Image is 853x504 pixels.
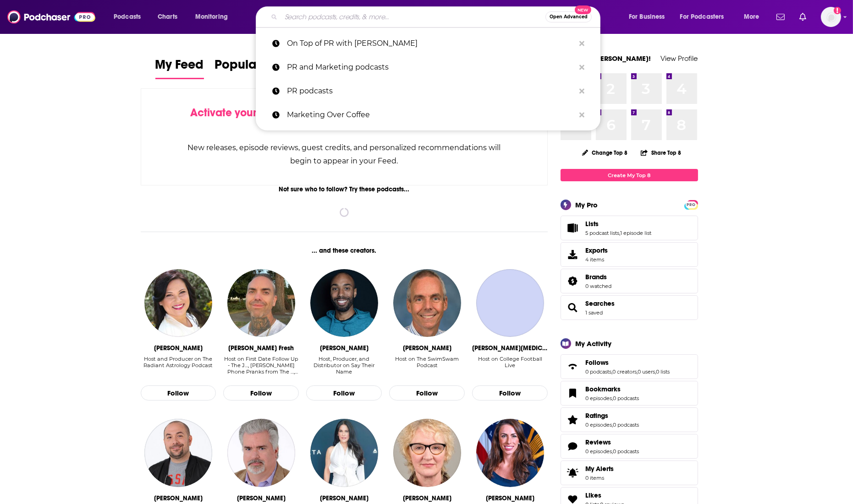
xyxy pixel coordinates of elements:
span: 0 items [586,475,614,481]
span: Ratings [586,412,609,420]
div: Peter Rosenberg [154,494,203,502]
a: My Feed [155,57,204,79]
div: Host and Producer on The Radiant Astrology Podcast [141,356,216,375]
span: , [612,448,613,455]
img: Jubal Fresh [227,269,295,337]
span: , [612,369,613,375]
a: Marketing Over Coffee [256,103,600,127]
span: Reviews [586,438,611,446]
span: Logged in as LindaBurns [821,7,841,27]
input: Search podcasts, credits, & more... [281,10,545,24]
a: PRO [686,201,697,208]
a: PR podcasts [256,79,600,103]
a: Alyssa Farah Griffin [476,419,544,487]
a: 0 podcasts [613,422,639,428]
a: Ratings [564,413,582,426]
a: Searches [564,301,582,314]
a: 0 podcasts [586,369,612,375]
a: Reviews [564,440,582,453]
span: , [612,395,613,401]
a: Wendi Nix [476,269,544,337]
span: , [637,369,638,375]
a: Likes [586,491,624,499]
img: Don La Greca [227,419,295,487]
div: My Pro [576,201,598,209]
span: Follows [586,358,609,367]
span: For Podcasters [680,11,724,23]
span: Follows [561,354,698,379]
svg: Add a profile image [834,7,841,14]
a: 5 podcast lists [586,230,620,236]
img: John Culhane [393,269,461,337]
img: Chris Colbert [310,269,378,337]
img: Fiona Hill [393,419,461,487]
div: Fiona Hill [403,494,451,502]
img: Peter Rosenberg [144,419,212,487]
a: Podchaser - Follow, Share and Rate Podcasts [7,8,95,26]
div: Chris Colbert [320,344,369,352]
a: 0 lists [656,369,670,375]
div: by following Podcasts, Creators, Lists, and other Users! [187,106,502,133]
span: More [744,11,759,23]
div: Host on The SwimSwam Podcast [389,356,465,369]
a: Brands [564,275,582,287]
div: Host on The SwimSwam Podcast [389,356,465,375]
div: Host on College Football Live [472,356,548,369]
a: 0 episodes [586,422,612,428]
div: Search podcasts, credits, & more... [264,6,609,27]
div: Host on First Date Follow Up - The J…, Jubal Phone Pranks from The …, The Jubal Show ON DEMAND, a... [223,356,299,375]
button: open menu [737,10,771,24]
div: Don La Greca [237,494,286,502]
span: Lists [561,216,698,240]
div: Host, Producer, and Distributor on Say Their Name [306,356,382,375]
button: Follow [472,385,548,401]
button: Share Top 8 [640,144,682,162]
span: Ratings [561,407,698,432]
div: New releases, episode reviews, guest credits, and personalized recommendations will begin to appe... [187,141,502,168]
span: My Alerts [586,465,614,473]
div: Host and Producer on The Radiant Astrology Podcast [141,356,216,369]
div: Wendi Nix [472,344,548,352]
button: open menu [674,10,737,24]
span: Brands [561,269,698,293]
img: Christina Caudill [144,269,212,337]
span: Bookmarks [586,385,621,393]
span: 4 items [586,256,608,263]
span: My Alerts [564,466,582,479]
a: Reviews [586,438,639,446]
span: Brands [586,273,607,281]
div: Not sure who to follow? Try these podcasts... [141,185,548,193]
span: Exports [586,246,608,255]
span: Bookmarks [561,381,698,406]
div: Jubal Fresh [228,344,294,352]
a: Popular Feed [215,57,293,79]
div: Christina Caudill [154,344,203,352]
a: Charts [152,10,183,24]
img: Martha Debayle [310,419,378,487]
a: My Alerts [561,461,698,485]
span: Open Advanced [550,15,588,19]
span: PRO [686,201,697,208]
div: Host, Producer, and Distributor on Say Their Name [306,356,382,375]
span: Lists [586,220,599,228]
a: Bookmarks [586,385,639,393]
div: Host on College Football Live [472,356,548,375]
a: Bookmarks [564,387,582,400]
a: View Profile [661,54,698,63]
button: Show profile menu [821,7,841,27]
span: My Feed [155,57,204,78]
a: On Top of PR with [PERSON_NAME] [256,32,600,55]
a: 1 saved [586,309,603,316]
div: ... and these creators. [141,247,548,255]
a: Ratings [586,412,639,420]
a: 0 creators [613,369,637,375]
a: Welcome [PERSON_NAME]! [561,54,651,63]
div: Host on First Date Follow Up - The J…, [PERSON_NAME] Phone Pranks from The …, The [PERSON_NAME] S... [223,356,299,375]
span: Likes [586,491,602,499]
span: Searches [586,299,615,308]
